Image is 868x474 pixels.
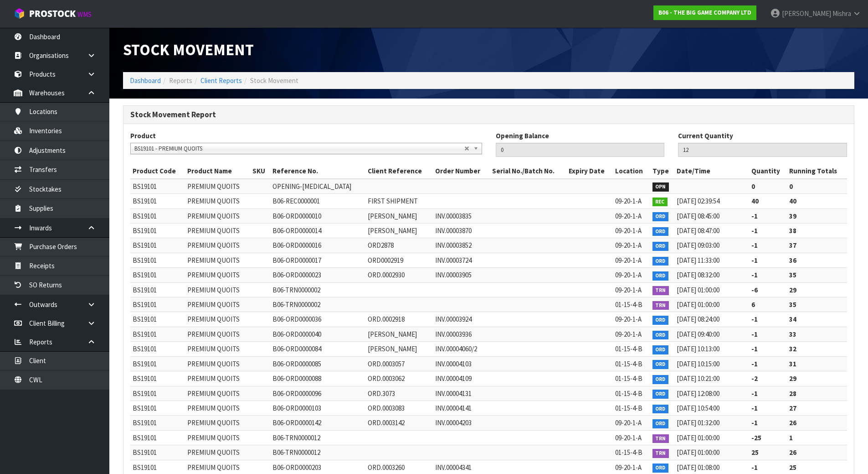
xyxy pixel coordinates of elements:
th: Product Code [130,164,185,178]
span: INV.00004109 [435,374,472,383]
span: Stock Movement [123,40,254,59]
span: [DATE] 01:08:00 [677,463,719,472]
span: PREMIUM QUOITS [187,241,240,250]
a: Dashboard [130,76,161,85]
span: BS19101 [133,315,157,323]
strong: 0 [751,182,755,191]
span: ORD [652,419,669,428]
strong: 26 [789,418,796,427]
span: B06-ORD0000036 [272,315,321,323]
span: BS19101 [133,404,157,412]
span: ORD [652,464,669,473]
strong: 6 [751,300,755,309]
span: OPN [652,182,669,192]
span: [DATE] 01:00:00 [677,433,719,442]
span: BS19101 [133,389,157,398]
label: Current Quantity [678,131,733,141]
span: ORD [652,316,669,325]
span: [DATE] 10:13:00 [677,344,719,353]
span: 09-20-1-A [615,463,642,472]
span: TRN [652,434,669,443]
strong: 1 [789,433,793,442]
span: B06-ORD0000017 [272,256,321,265]
strong: -1 [751,330,758,339]
strong: 33 [789,330,796,339]
span: [DATE] 10:54:00 [677,404,719,412]
span: PREMIUM QUOITS [187,271,240,279]
span: ORD.0003057 [368,359,405,368]
strong: -2 [751,374,758,383]
span: [PERSON_NAME] [782,9,831,18]
span: [PERSON_NAME] [368,330,417,339]
strong: -1 [751,418,758,427]
th: Reference No. [270,164,366,178]
span: BS19101 [133,463,157,472]
span: TRN [652,301,669,310]
span: ORD [652,212,669,221]
strong: 0 [789,182,793,191]
span: B06-ORD0000023 [272,271,321,279]
strong: 39 [789,212,796,220]
strong: -1 [751,226,758,235]
span: BS19101 [133,330,157,339]
label: Product [130,131,156,141]
span: B06-ORD0000085 [272,359,321,368]
img: cube-alt.png [14,8,25,19]
strong: -1 [751,344,758,353]
span: INV.00004131 [435,389,472,398]
span: PREMIUM QUOITS [187,448,240,457]
strong: -1 [751,404,758,412]
span: [DATE] 02:39:54 [677,197,719,205]
strong: -1 [751,463,758,472]
span: [DATE] 09:40:00 [677,330,719,339]
span: ORD [652,345,669,354]
span: 09-20-1-A [615,330,642,339]
strong: 40 [751,197,759,205]
span: ORD2878 [368,241,394,250]
span: [PERSON_NAME] [368,344,417,353]
strong: B06 - THE BIG GAME COMPANY LTD [658,9,751,16]
span: 01-15-4-B [615,359,642,368]
span: PREMIUM QUOITS [187,389,240,398]
span: BS19101 [133,433,157,442]
span: INV.00003905 [435,271,472,279]
strong: 29 [789,286,796,294]
span: BS19101 [133,418,157,427]
strong: -1 [751,359,758,368]
strong: -1 [751,271,758,279]
span: 01-15-4-B [615,448,642,457]
span: INV.00003870 [435,226,472,235]
strong: 35 [789,300,796,309]
span: ORD.0003142 [368,418,405,427]
span: BS19101 [133,271,157,279]
th: Quantity [749,164,787,178]
span: PREMIUM QUOITS [187,286,240,294]
span: BS19101 [133,197,157,205]
strong: -1 [751,389,758,398]
span: B06-TRN0000002 [272,286,320,294]
strong: 36 [789,256,796,265]
span: [PERSON_NAME] [368,226,417,235]
span: BS19101 [133,256,157,265]
span: [DATE] 11:33:00 [677,256,719,265]
th: Expiry Date [566,164,613,178]
a: B06 - THE BIG GAME COMPANY LTD [653,5,756,20]
strong: 32 [789,344,796,353]
span: ORD [652,242,669,251]
th: Client Reference [365,164,433,178]
span: 01-15-4-B [615,344,642,353]
span: [DATE] 01:32:00 [677,418,719,427]
span: ProStock [29,8,76,20]
span: INV.00003724 [435,256,472,265]
strong: 31 [789,359,796,368]
span: [DATE] 09:03:00 [677,241,719,250]
span: ORD.3073 [368,389,395,398]
span: B06-REC0000001 [272,197,320,205]
strong: 28 [789,389,796,398]
span: 09-20-1-A [615,271,642,279]
strong: -1 [751,256,758,265]
span: B06-ORD0000142 [272,418,321,427]
span: ORD [652,331,669,340]
span: INV.00004103 [435,359,472,368]
span: ORD.0002930 [368,271,405,279]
